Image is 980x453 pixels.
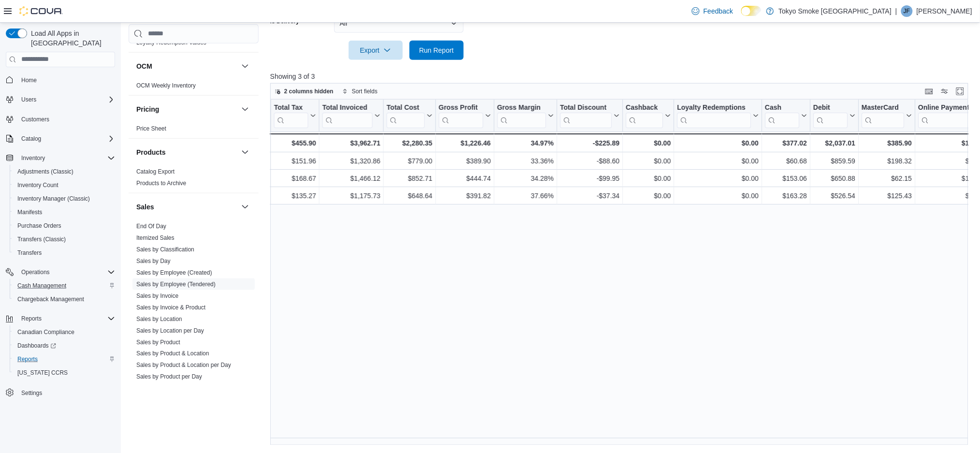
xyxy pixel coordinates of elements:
div: -$37.34 [560,190,620,202]
button: Catalog [2,132,119,146]
a: Inventory Manager (Classic) [14,193,94,205]
span: Sales by Classification [136,246,194,253]
button: MasterCard [862,103,912,128]
button: Inventory Count [10,178,119,192]
div: $153.06 [765,173,807,184]
span: Sales by Product & Location per Day [136,362,231,369]
button: Catalog [17,133,45,145]
span: End Of Day [136,222,166,230]
div: $168.67 [274,173,316,184]
a: Transfers [14,247,45,259]
div: -$99.95 [560,173,620,184]
div: 34.97% [497,137,554,149]
a: Feedback [688,1,737,21]
div: Gross Profit [439,103,483,128]
span: Inventory Manager (Classic) [14,193,115,205]
button: Users [2,93,119,106]
div: $389.90 [439,155,491,167]
button: Transfers [10,246,119,260]
h3: Sales [136,202,154,212]
a: Transfers (Classic) [14,234,70,245]
p: | [895,5,897,17]
button: 2 columns hidden [271,86,337,97]
span: [US_STATE] CCRS [17,369,68,377]
span: JF [904,5,910,17]
button: All [334,14,464,33]
button: Gross Profit [439,103,491,128]
div: Total Cost [387,103,424,128]
a: Settings [17,387,46,399]
div: Online Payment [919,103,975,112]
div: $1,175.73 [322,190,380,202]
button: Manifests [10,205,119,219]
span: Catalog [17,133,115,145]
span: Catalog [21,135,41,143]
p: Tokyo Smoke [GEOGRAPHIC_DATA] [779,5,892,17]
button: Operations [17,266,54,278]
a: OCM Weekly Inventory [136,82,196,89]
span: Transfers (Classic) [17,235,66,243]
a: Cash Management [14,280,70,292]
div: $391.82 [439,190,491,202]
button: Inventory Manager (Classic) [10,192,119,205]
span: Adjustments (Classic) [14,166,115,177]
button: Keyboard shortcuts [923,86,935,97]
a: Sales by Location per Day [136,327,204,334]
div: Loyalty Redemptions [677,103,751,128]
a: Sales by Invoice & Product [136,304,205,311]
span: Sales by Day [136,257,171,265]
a: Sales by Product & Location [136,351,209,357]
button: Cash Management [10,279,119,292]
span: Canadian Compliance [17,328,74,336]
a: Dashboards [10,339,119,352]
div: $0.00 [677,190,759,202]
button: Total Tax [274,103,316,128]
span: Operations [21,268,50,276]
div: Loyalty Redemptions [677,103,751,112]
span: Sales by Location [136,315,182,323]
div: Total Invoiced [322,103,373,112]
div: -$88.60 [560,155,620,167]
div: $0.00 [677,173,759,184]
div: Cash [765,103,800,112]
button: Inventory [17,152,49,164]
span: Manifests [14,206,115,218]
div: $198.32 [862,155,912,167]
button: Customers [2,112,119,126]
div: $60.68 [765,155,807,167]
button: Total Cost [387,103,432,128]
a: Sales by Invoice [136,292,178,299]
span: Customers [17,113,115,125]
a: Sales by Product & Location per Day [136,362,231,369]
button: Products [239,146,251,158]
button: Total Invoiced [322,103,380,128]
div: MasterCard [862,103,905,112]
a: Sales by Employee (Created) [136,269,212,276]
a: Price Sheet [136,125,166,132]
button: Adjustments (Classic) [10,165,119,178]
span: Export [354,41,397,60]
a: Reports [14,353,42,365]
a: Sales by Day [136,258,171,264]
span: Inventory [21,154,45,162]
div: $163.28 [765,190,807,202]
div: 37.66% [497,190,554,202]
div: $135.27 [274,190,316,202]
h3: OCM [136,61,152,71]
a: Itemized Sales [136,234,175,241]
div: $0.00 [677,137,759,149]
span: Transfers [17,249,42,257]
div: $0.00 [626,155,671,167]
button: OCM [239,60,251,72]
h3: Products [136,147,166,157]
span: Products to Archive [136,179,186,187]
span: Transfers (Classic) [14,234,115,245]
div: $0.00 [677,155,759,167]
span: Customers [21,116,49,123]
div: Gross Margin [497,103,546,128]
span: Dashboards [14,340,115,351]
a: Catalog Export [136,168,175,175]
span: Chargeback Management [17,295,84,303]
a: [US_STATE] CCRS [14,367,72,379]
